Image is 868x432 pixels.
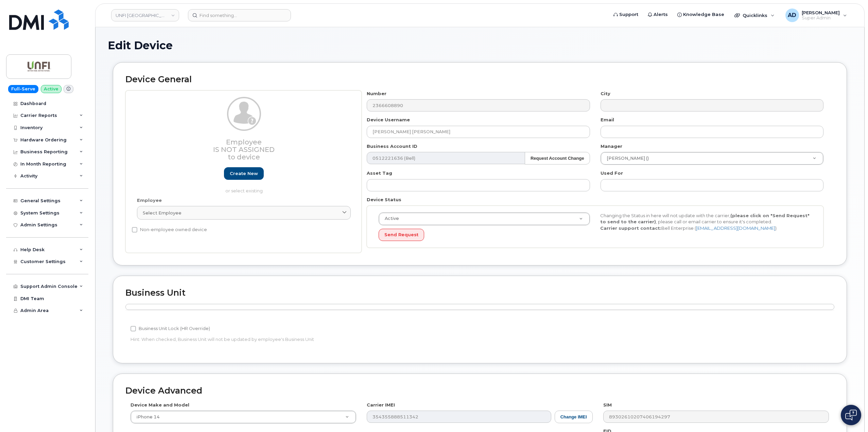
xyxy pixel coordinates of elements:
a: iPhone 14 [131,411,356,423]
h1: Edit Device [108,39,852,51]
p: Hint: When checked, Business Unit will not be updated by employee's Business Unit [131,336,593,343]
img: Open chat [845,410,857,420]
label: Device Make and Model [131,402,189,408]
label: Carrier IMEI [367,402,395,408]
span: iPhone 14 [133,414,160,420]
h2: Device Advanced [125,386,834,396]
strong: Request Account Change [531,156,584,161]
label: City [601,90,610,97]
button: Request Account Change [525,152,590,165]
label: SIM [603,402,612,408]
label: Asset Tag [367,170,392,176]
span: Is not assigned [213,145,275,154]
span: Active [381,215,399,222]
a: [PERSON_NAME] () [601,152,823,165]
a: Create new [224,167,264,180]
h2: Device General [125,75,834,84]
div: Changing the Status in here will not update with the carrier, , please call or email carrier to e... [595,212,817,231]
span: [PERSON_NAME] () [603,155,649,161]
label: Device Status [367,196,401,203]
label: Email [601,117,614,123]
label: Used For [601,170,623,176]
label: Business Unit Lock (HR Override) [131,325,210,333]
label: Manager [601,143,622,150]
input: Business Unit Lock (HR Override) [131,326,136,331]
label: Non-employee owned device [132,226,207,234]
input: Non-employee owned device [132,227,137,232]
label: Number [367,90,386,97]
span: Select employee [143,210,181,216]
a: Active [379,213,590,225]
a: [EMAIL_ADDRESS][DOMAIN_NAME] [696,225,775,231]
h3: Employee [137,138,351,161]
strong: Carrier support contact: [600,225,661,231]
label: Employee [137,197,162,204]
label: Device Username [367,117,410,123]
button: Send Request [379,229,424,241]
label: Business Account ID [367,143,417,150]
a: Select employee [137,206,351,220]
p: or select existing [137,188,351,194]
h2: Business Unit [125,288,834,298]
button: Change IMEI [555,411,593,423]
span: to device [228,153,260,161]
